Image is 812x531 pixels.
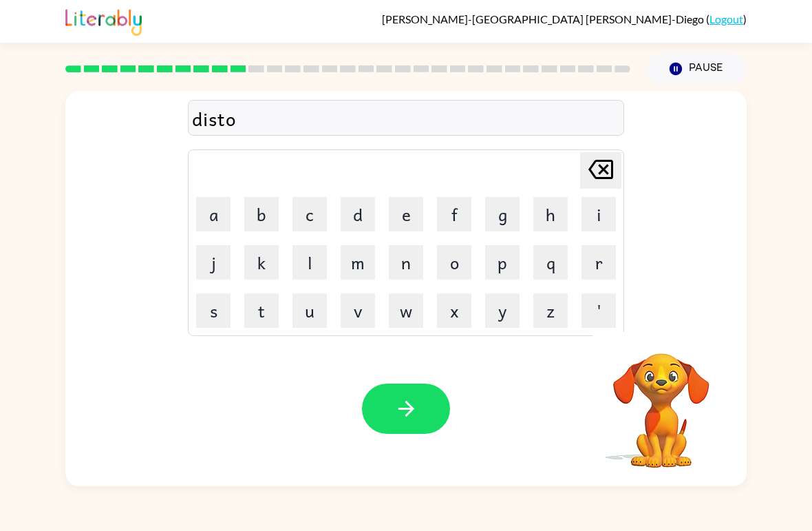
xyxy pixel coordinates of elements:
button: g [485,197,520,231]
button: d [341,197,375,231]
div: disto [192,104,620,133]
video: Your browser must support playing .mp4 files to use Literably. Please try using another browser. [592,332,730,470]
a: Logout [709,12,743,25]
button: l [292,245,327,280]
button: p [485,245,520,280]
button: k [244,245,279,280]
button: n [389,245,423,280]
button: r [581,245,616,280]
span: [PERSON_NAME]-[GEOGRAPHIC_DATA] [PERSON_NAME]-Diego [382,12,706,25]
button: i [581,197,616,231]
button: b [244,197,279,231]
button: u [292,293,327,328]
button: z [533,293,568,328]
button: j [196,245,231,280]
button: Pause [647,53,747,85]
button: m [341,245,375,280]
button: w [389,293,423,328]
button: q [533,245,568,280]
button: o [437,245,471,280]
button: f [437,197,471,231]
button: a [196,197,231,231]
img: Literably [65,6,142,36]
button: v [341,293,375,328]
button: h [533,197,568,231]
button: ' [581,293,616,328]
div: ( ) [382,12,747,25]
button: s [196,293,231,328]
button: x [437,293,471,328]
button: t [244,293,279,328]
button: c [292,197,327,231]
button: e [389,197,423,231]
button: y [485,293,520,328]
